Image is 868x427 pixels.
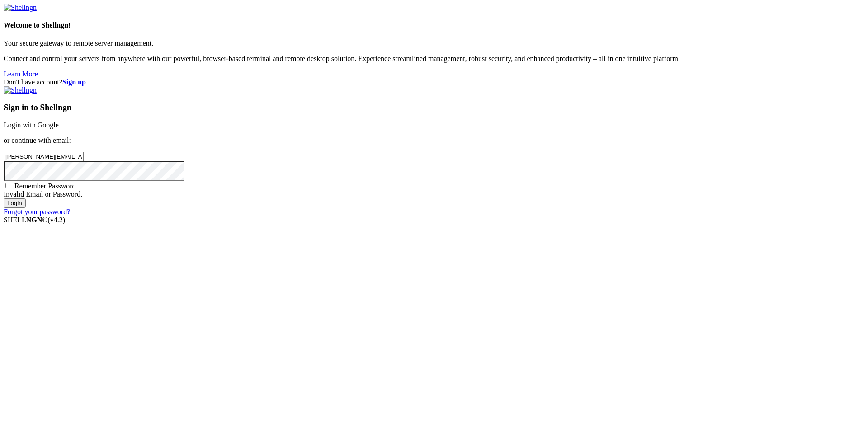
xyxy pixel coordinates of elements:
[4,103,864,113] h3: Sign in to Shellngn
[62,78,86,86] a: Sign up
[4,78,864,86] div: Don't have account?
[4,4,37,12] img: Shellngn
[4,121,59,129] a: Login with Google
[5,183,11,188] input: Remember Password
[4,136,864,145] p: or continue with email:
[4,55,864,63] p: Connect and control your servers from anywhere with our powerful, browser-based terminal and remo...
[4,152,84,161] input: Email address
[4,21,864,29] h4: Welcome to Shellngn!
[4,70,38,78] a: Learn More
[4,208,70,216] a: Forgot your password?
[4,39,864,47] p: Your secure gateway to remote server management.
[4,86,37,94] img: Shellngn
[4,216,65,224] span: SHELL ©
[48,216,66,224] span: 4.2.0
[14,182,76,190] span: Remember Password
[4,198,26,208] input: Login
[4,190,864,198] div: Invalid Email or Password.
[26,216,42,224] b: NGN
